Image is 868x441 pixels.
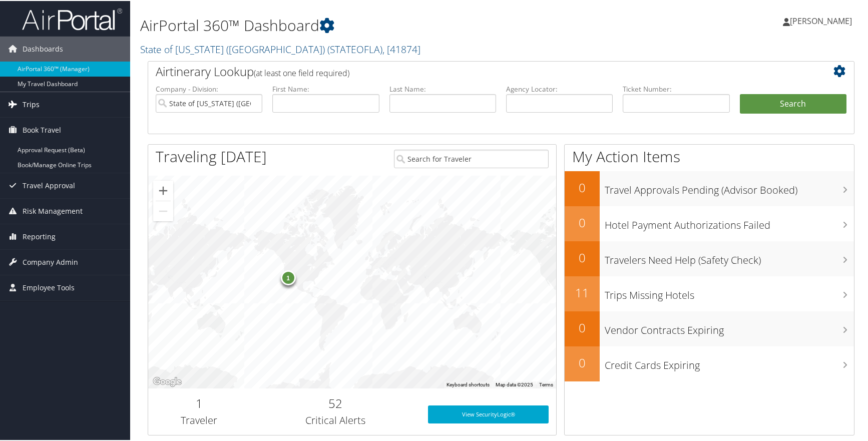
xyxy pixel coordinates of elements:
span: Company Admin [23,249,78,274]
h1: My Action Items [565,145,854,166]
a: [PERSON_NAME] [783,5,862,35]
span: ( STATEOFLA ) [327,42,382,55]
span: Reporting [23,223,56,248]
label: Last Name: [389,83,496,93]
label: Agency Locator: [506,83,613,93]
img: airportal-logo.png [22,7,122,30]
h3: Travel Approvals Pending (Advisor Booked) [605,177,854,196]
a: 0Travelers Need Help (Safety Check) [565,240,854,275]
h2: 52 [258,394,413,411]
span: Map data ©2025 [496,381,533,386]
label: Ticket Number: [623,83,729,93]
h3: Traveler [156,412,243,426]
span: Book Travel [23,117,61,142]
a: State of [US_STATE] ([GEOGRAPHIC_DATA]) [140,42,420,55]
h3: Critical Alerts [258,412,413,426]
h2: 0 [565,353,600,370]
label: Company - Division: [156,83,262,93]
input: Search for Traveler [394,149,549,167]
a: 0Vendor Contracts Expiring [565,310,854,345]
h2: 0 [565,248,600,265]
h1: AirPortal 360™ Dashboard [140,14,621,35]
h2: 0 [565,213,600,230]
span: Risk Management [23,198,83,223]
h2: 0 [565,318,600,335]
button: Zoom in [153,180,173,200]
button: Zoom out [153,200,173,220]
a: Terms (opens in new tab) [539,381,553,386]
span: Employee Tools [23,274,75,299]
a: 0Hotel Payment Authorizations Failed [565,205,854,240]
h2: 0 [565,178,600,195]
a: 11Trips Missing Hotels [565,275,854,310]
a: 0Travel Approvals Pending (Advisor Booked) [565,170,854,205]
a: Open this area in Google Maps (opens a new window) [151,374,184,387]
a: 0Credit Cards Expiring [565,345,854,380]
h3: Vendor Contracts Expiring [605,317,854,336]
label: First Name: [272,83,379,93]
h2: 1 [156,394,243,411]
span: Trips [23,91,40,116]
span: , [ 41874 ] [382,42,420,55]
h2: 11 [565,283,600,300]
h3: Travelers Need Help (Safety Check) [605,247,854,266]
button: Search [740,93,846,113]
h2: Airtinerary Lookup [156,62,788,79]
span: (at least one field required) [254,67,349,78]
button: Keyboard shortcuts [447,380,490,387]
span: Travel Approval [23,172,75,197]
h3: Credit Cards Expiring [605,352,854,371]
div: 1 [280,269,295,284]
span: [PERSON_NAME] [790,15,852,26]
a: View SecurityLogic® [428,404,549,422]
h3: Trips Missing Hotels [605,282,854,301]
img: Google [151,374,184,387]
h1: Traveling [DATE] [156,145,267,166]
span: Dashboards [23,36,63,61]
h3: Hotel Payment Authorizations Failed [605,212,854,231]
